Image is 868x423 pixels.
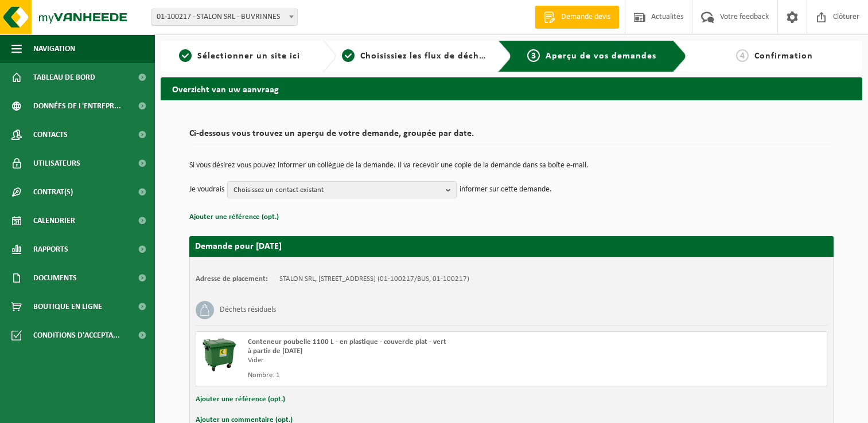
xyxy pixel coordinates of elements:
[33,120,68,149] span: Contacts
[197,52,300,61] span: Sélectionner un site ici
[152,9,297,25] span: 01-100217 - STALON SRL - BUVRINNES
[189,210,279,225] button: Ajouter une référence (opt.)
[196,392,285,407] button: Ajouter une référence (opt.)
[33,92,121,120] span: Données de l'entrepr...
[342,49,355,62] span: 2
[233,182,441,199] span: Choisissez un contact existant
[189,181,224,198] p: Je voudrais
[360,52,551,61] span: Choisissiez les flux de déchets et récipients
[754,52,813,61] span: Confirmation
[736,49,749,62] span: 4
[220,301,276,319] h3: Déchets résiduels
[248,347,302,355] strong: à partir de [DATE]
[33,34,75,63] span: Navigation
[33,321,120,350] span: Conditions d'accepta...
[33,63,95,92] span: Tableau de bord
[460,181,552,198] p: informer sur cette demande.
[33,178,73,206] span: Contrat(s)
[189,129,834,144] h2: Ci-dessous vous trouvez un aperçu de votre demande, groupée par date.
[202,338,236,372] img: WB-1100-HPE-GN-01.png
[189,162,834,170] p: Si vous désirez vous pouvez informer un collègue de la demande. Il va recevoir une copie de la de...
[546,52,656,61] span: Aperçu de vos demandes
[558,11,613,23] span: Demande devis
[248,371,558,380] div: Nombre: 1
[161,77,862,100] h2: Overzicht van uw aanvraag
[196,275,268,283] strong: Adresse de placement:
[33,292,102,321] span: Boutique en ligne
[248,356,558,365] div: Vider
[279,275,469,284] td: STALON SRL, [STREET_ADDRESS] (01-100217/BUS, 01-100217)
[166,49,313,63] a: 1Sélectionner un site ici
[527,49,540,62] span: 3
[179,49,192,62] span: 1
[248,338,446,346] span: Conteneur poubelle 1100 L - en plastique - couvercle plat - vert
[33,149,80,178] span: Utilisateurs
[33,206,75,235] span: Calendrier
[195,242,282,251] strong: Demande pour [DATE]
[151,9,298,26] span: 01-100217 - STALON SRL - BUVRINNES
[342,49,489,63] a: 2Choisissiez les flux de déchets et récipients
[33,264,77,292] span: Documents
[227,181,457,198] button: Choisissez un contact existant
[535,6,619,29] a: Demande devis
[33,235,68,264] span: Rapports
